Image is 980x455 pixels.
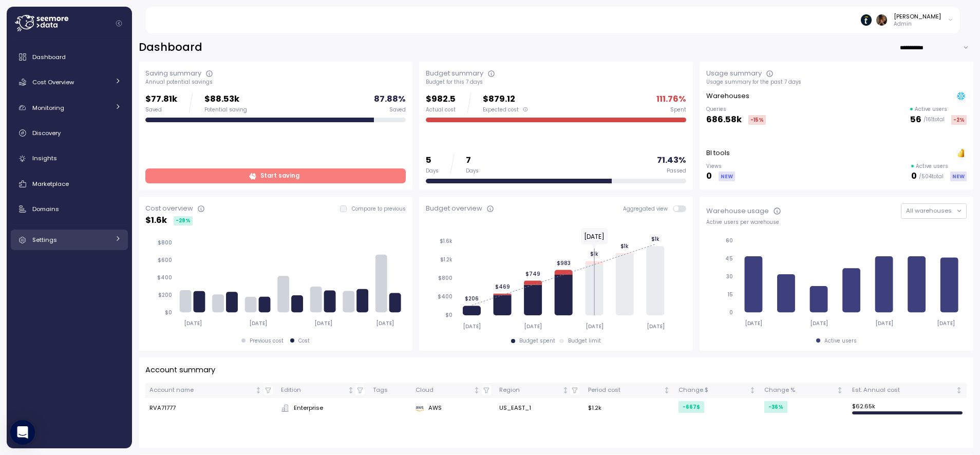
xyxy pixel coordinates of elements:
[11,123,128,143] a: Discovery
[139,40,202,55] h2: Dashboard
[568,337,601,345] div: Budget limit
[824,337,857,345] div: Active users
[145,383,277,398] th: Account nameNot sorted
[204,106,247,113] div: Potential saving
[145,106,177,113] div: Saved
[623,205,673,212] span: Aggregated view
[657,154,686,167] p: 71.43 %
[556,259,570,266] tspan: $983
[519,337,555,345] div: Budget spent
[11,148,128,169] a: Insights
[919,173,944,180] p: / 504 total
[11,230,128,250] a: Settings
[426,167,439,175] div: Days
[620,243,629,250] tspan: $1k
[145,203,193,214] div: Cost overview
[11,47,128,67] a: Dashboard
[725,255,733,262] tspan: 45
[373,386,407,395] div: Tags
[32,129,61,137] span: Discovery
[706,68,762,79] div: Usage summary
[727,291,733,298] tspan: 15
[11,72,128,92] a: Cost Overview
[950,172,967,181] div: NEW
[810,320,828,327] tspan: [DATE]
[10,420,35,445] div: Open Intercom Messenger
[499,386,560,395] div: Region
[426,79,686,86] div: Budget for this 7 days
[706,206,769,216] div: Warehouse usage
[495,383,583,398] th: RegionNot sorted
[706,169,712,183] p: 0
[663,387,670,394] div: Not sorted
[583,383,674,398] th: Period costNot sorted
[426,203,482,214] div: Budget overview
[910,113,921,127] p: 56
[32,104,64,112] span: Monitoring
[706,163,735,170] p: Views
[426,92,456,106] p: $982.5
[764,386,835,395] div: Change %
[764,401,787,413] div: -36 %
[749,387,756,394] div: Not sorted
[951,115,967,125] div: -2 %
[483,106,519,113] span: Expected cost
[679,401,704,413] div: -667 $
[204,92,247,106] p: $88.53k
[445,312,453,318] tspan: $0
[281,386,345,395] div: Edition
[955,387,963,394] div: Not sorted
[706,106,766,113] p: Queries
[260,169,299,183] span: Start saving
[149,386,254,395] div: Account name
[463,323,481,330] tspan: [DATE]
[894,21,941,28] p: Admin
[584,232,605,241] text: [DATE]
[411,383,495,398] th: CloudNot sorted
[473,387,480,394] div: Not sorted
[32,53,66,61] span: Dashboard
[583,398,674,419] td: $1.2k
[483,92,529,106] p: $879.12
[32,78,74,86] span: Cost Overview
[679,386,747,395] div: Change $
[726,237,733,244] tspan: 60
[647,323,665,330] tspan: [DATE]
[894,12,941,21] div: [PERSON_NAME]
[416,404,491,413] div: AWS
[426,68,483,79] div: Budget summary
[466,167,479,175] div: Days
[706,113,742,127] p: 686.58k
[158,292,172,298] tspan: $200
[525,270,540,277] tspan: $749
[726,273,733,280] tspan: 30
[901,203,967,218] button: All warehouses
[416,386,472,395] div: Cloud
[440,238,453,244] tspan: $1.6k
[745,320,763,327] tspan: [DATE]
[298,337,310,345] div: Cost
[836,387,843,394] div: Not sorted
[32,236,57,244] span: Settings
[389,106,406,113] div: Saved
[719,172,735,181] div: NEW
[651,236,659,242] tspan: $1k
[145,398,277,419] td: RVA71777
[11,98,128,118] a: Monitoring
[145,364,215,376] p: Account summary
[466,154,479,167] p: 7
[165,309,172,316] tspan: $0
[656,92,686,106] p: 111.76 %
[585,323,603,330] tspan: [DATE]
[706,219,967,226] div: Active users per warehouse
[145,79,406,86] div: Annual potential savings
[145,68,201,79] div: Saving summary
[184,320,202,327] tspan: [DATE]
[426,106,456,113] div: Actual cost
[438,293,453,300] tspan: $400
[760,383,848,398] th: Change %Not sorted
[112,20,125,27] button: Collapse navigation
[426,154,439,167] p: 5
[937,320,955,327] tspan: [DATE]
[706,79,967,86] div: Usage summary for the past 7 days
